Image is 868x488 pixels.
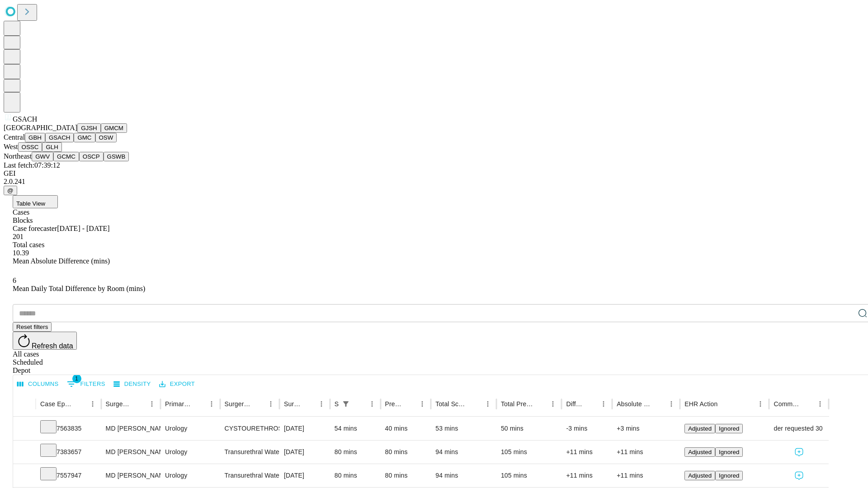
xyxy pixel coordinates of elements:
span: Adjusted [688,472,712,479]
button: Export [157,377,197,391]
div: GEI [4,169,864,178]
div: [DATE] [284,464,325,487]
div: MD [PERSON_NAME] R Md [106,441,156,464]
button: Menu [665,398,678,410]
button: GSACH [45,133,74,142]
div: Difference [566,400,584,408]
button: OSW [95,133,117,142]
div: 2.0.241 [4,178,864,186]
button: Menu [86,398,99,410]
div: 7383657 [40,441,97,464]
div: 94 mins [435,464,492,487]
button: Reset filters [13,322,52,332]
div: 7557947 [40,464,97,487]
button: GBH [25,133,45,142]
button: Sort [74,398,86,410]
button: Menu [547,398,559,410]
span: 6 [13,277,16,284]
span: Last fetch: 07:39:12 [4,161,60,169]
div: +11 mins [566,441,608,464]
span: 1 [72,374,81,383]
div: 80 mins [385,441,427,464]
span: @ [7,187,14,194]
div: +3 mins [617,417,675,440]
div: -3 mins [566,417,608,440]
div: Case Epic Id [40,400,73,408]
button: Adjusted [684,424,715,433]
button: Expand [18,468,31,484]
div: Scheduled In Room Duration [335,400,339,408]
button: GLH [42,142,61,152]
div: 105 mins [501,464,557,487]
div: Transurethral Waterjet [MEDICAL_DATA] of [MEDICAL_DATA] [225,464,275,487]
button: GWV [32,152,53,161]
button: Refresh data [13,332,77,350]
button: Table View [13,195,58,208]
span: provider requested 30 mins [759,417,838,440]
div: Surgery Name [225,400,251,408]
div: Urology [165,464,215,487]
button: GMCM [101,123,127,133]
div: 40 mins [385,417,427,440]
span: 10.39 [13,249,29,257]
button: Sort [252,398,264,410]
button: Sort [193,398,205,410]
button: OSSC [18,142,42,152]
div: MD [PERSON_NAME] R Md [106,417,156,440]
span: Ignored [719,425,739,432]
div: 7563835 [40,417,97,440]
button: OSCP [79,152,104,161]
span: 201 [13,233,24,240]
button: Ignored [715,447,743,457]
div: EHR Action [684,400,717,408]
button: GSWB [104,152,129,161]
div: Total Scheduled Duration [435,400,468,408]
span: Mean Absolute Difference (mins) [13,257,110,265]
button: GCMC [53,152,79,161]
div: Predicted In Room Duration [385,400,403,408]
div: provider requested 30 mins [774,417,824,440]
div: Primary Service [165,400,191,408]
button: Menu [264,398,277,410]
button: Sort [133,398,146,410]
button: Sort [403,398,416,410]
div: Surgery Date [284,400,302,408]
div: 50 mins [501,417,557,440]
button: Show filters [65,377,108,391]
span: Adjusted [688,425,712,432]
button: Ignored [715,424,743,433]
button: Menu [416,398,429,410]
button: Sort [801,398,814,410]
span: Reset filters [16,324,48,330]
button: Ignored [715,471,743,480]
button: GMC [74,133,95,142]
button: Menu [597,398,610,410]
button: Select columns [15,377,61,391]
span: Adjusted [688,449,712,455]
button: Sort [302,398,315,410]
div: Surgeon Name [106,400,132,408]
span: Total cases [13,241,44,249]
span: Northeast [4,152,32,160]
button: Sort [652,398,665,410]
button: Sort [585,398,597,410]
button: Menu [315,398,328,410]
span: Ignored [719,449,739,455]
div: 80 mins [335,441,376,464]
span: [GEOGRAPHIC_DATA] [4,124,77,131]
span: Table View [16,200,45,207]
span: Mean Daily Total Difference by Room (mins) [13,285,145,292]
div: Transurethral Waterjet [MEDICAL_DATA] of [MEDICAL_DATA] [225,441,275,464]
button: Sort [534,398,547,410]
div: Comments [774,400,800,408]
button: Sort [469,398,481,410]
div: 80 mins [385,464,427,487]
button: Show filters [340,398,352,410]
button: Menu [205,398,218,410]
span: Refresh data [32,342,73,350]
button: Adjusted [684,447,715,457]
button: Menu [814,398,826,410]
div: MD [PERSON_NAME] R Md [106,464,156,487]
button: Density [111,377,153,391]
div: +11 mins [617,464,675,487]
